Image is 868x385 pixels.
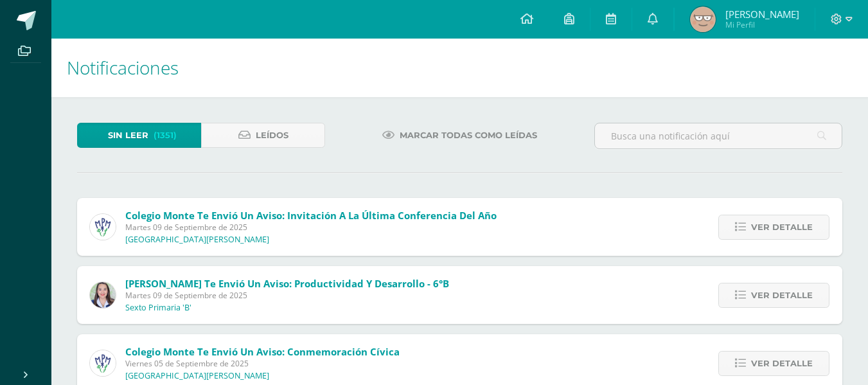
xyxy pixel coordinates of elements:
[125,222,497,233] span: Martes 09 de Septiembre de 2025
[751,283,813,307] span: Ver detalle
[108,123,148,147] span: Sin leer
[366,123,553,148] a: Marcar todas como leídas
[90,282,116,308] img: 2a26673bd1ba438b016617ddb0b7c9fc.png
[125,345,400,358] span: Colegio Monte te envió un aviso: Conmemoración Cívica
[90,350,116,376] img: a3978fa95217fc78923840df5a445bcb.png
[125,303,191,313] p: Sexto Primaria 'B'
[67,55,179,80] span: Notificaciones
[751,215,813,239] span: Ver detalle
[77,123,201,148] a: Sin leer(1351)
[690,6,716,32] img: a2f95568c6cbeebfa5626709a5edd4e5.png
[125,358,400,369] span: Viernes 05 de Septiembre de 2025
[125,209,497,222] span: Colegio Monte te envió un aviso: Invitación a la última conferencia del año
[595,123,842,148] input: Busca una notificación aquí
[725,8,799,21] span: [PERSON_NAME]
[751,352,813,375] span: Ver detalle
[125,235,269,245] p: [GEOGRAPHIC_DATA][PERSON_NAME]
[201,123,325,148] a: Leídos
[400,123,537,147] span: Marcar todas como leídas
[125,371,269,381] p: [GEOGRAPHIC_DATA][PERSON_NAME]
[125,277,449,290] span: [PERSON_NAME] te envió un aviso: Productividad y Desarrollo - 6°B
[125,290,449,301] span: Martes 09 de Septiembre de 2025
[725,19,799,30] span: Mi Perfil
[256,123,288,147] span: Leídos
[90,214,116,240] img: a3978fa95217fc78923840df5a445bcb.png
[154,123,177,147] span: (1351)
